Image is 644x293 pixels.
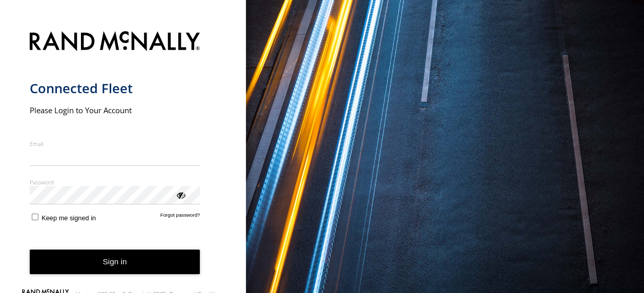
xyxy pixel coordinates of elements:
input: Keep me signed in [32,214,38,220]
h1: Connected Fleet [30,80,200,97]
img: Rand McNally [30,29,200,55]
button: Sign in [30,249,200,275]
label: Email [30,140,200,148]
h2: Please Login to Your Account [30,105,200,115]
label: Password [30,178,200,186]
span: Keep me signed in [41,214,96,222]
div: ViewPassword [175,190,185,200]
a: Forgot password? [160,212,200,222]
form: main [30,25,217,291]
